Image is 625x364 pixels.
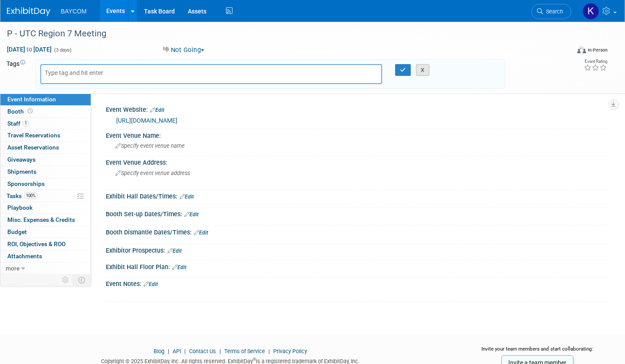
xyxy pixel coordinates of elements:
[73,274,91,286] td: Toggle Event Tabs
[106,129,608,140] div: Event Venue Name:
[7,192,38,199] span: Tasks
[0,118,91,130] a: Staff1
[61,8,87,15] span: BAYCOM
[4,26,556,42] div: P - UTC Region 7 Meeting
[0,226,91,238] a: Budget
[0,263,91,274] a: more
[7,120,29,127] span: Staff
[115,143,185,149] span: Specify event venue name
[0,94,91,105] a: Event Information
[106,226,608,237] div: Booth Dismantle Dates/Times:
[7,156,36,163] span: Giveaways
[7,7,50,16] img: ExhibitDay
[194,230,208,236] a: Edit
[45,68,114,77] input: Type tag and hit enter
[7,45,52,53] span: [DATE] [DATE]
[166,348,171,354] span: |
[7,180,45,187] span: Sponsorships
[7,240,65,247] span: ROI, Objectives & ROO
[0,130,91,141] a: Travel Reservations
[115,170,190,176] span: Specify event venue address
[0,250,91,262] a: Attachments
[582,3,599,19] img: Kayla Novak
[7,216,75,223] span: Misc. Expenses & Credits
[53,47,72,53] span: (3 days)
[0,214,91,226] a: Misc. Expenses & Credits
[0,190,91,202] a: Tasks100%
[531,4,571,19] a: Search
[518,45,608,58] div: Event Format
[587,47,608,53] div: In-Person
[167,248,182,254] a: Edit
[543,8,563,15] span: Search
[416,64,429,76] button: X
[0,178,91,190] a: Sponsorships
[184,211,199,218] a: Edit
[24,192,38,199] span: 100%
[182,348,188,354] span: |
[7,204,33,211] span: Playbook
[0,238,91,250] a: ROI, Objectives & ROO
[467,345,608,358] div: Invite your team members and start collaborating:
[7,108,34,115] span: Booth
[0,202,91,214] a: Playbook
[189,348,216,354] a: Contact Us
[154,348,164,354] a: Blog
[25,46,33,53] span: to
[106,103,608,114] div: Event Website:
[173,348,181,354] a: API
[106,244,608,255] div: Exhibitor Prospectus:
[253,357,256,362] sup: ®
[0,142,91,153] a: Asset Reservations
[180,194,194,200] a: Edit
[160,45,208,55] button: Not Going
[0,154,91,166] a: Giveaways
[584,59,607,64] div: Event Rating
[0,166,91,178] a: Shipments
[116,117,177,124] a: [URL][DOMAIN_NAME]
[577,46,586,53] img: Format-Inperson.png
[7,96,56,103] span: Event Information
[106,277,608,289] div: Event Notes:
[172,264,187,270] a: Edit
[0,106,91,117] a: Booth
[26,108,34,114] span: Booth not reserved yet
[217,348,223,354] span: |
[106,260,608,272] div: Exhibit Hall Floor Plan:
[58,274,73,286] td: Personalize Event Tab Strip
[23,120,29,127] span: 1
[106,190,608,201] div: Exhibit Hall Dates/Times:
[7,144,59,151] span: Asset Reservations
[7,228,27,235] span: Budget
[144,281,158,287] a: Edit
[7,253,42,260] span: Attachments
[7,132,60,139] span: Travel Reservations
[106,156,608,167] div: Event Venue Address:
[106,208,608,219] div: Booth Set-up Dates/Times:
[266,348,272,354] span: |
[6,265,20,272] span: more
[7,168,36,175] span: Shipments
[7,59,28,89] td: Tags
[273,348,307,354] a: Privacy Policy
[224,348,265,354] a: Terms of Service
[150,107,164,113] a: Edit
